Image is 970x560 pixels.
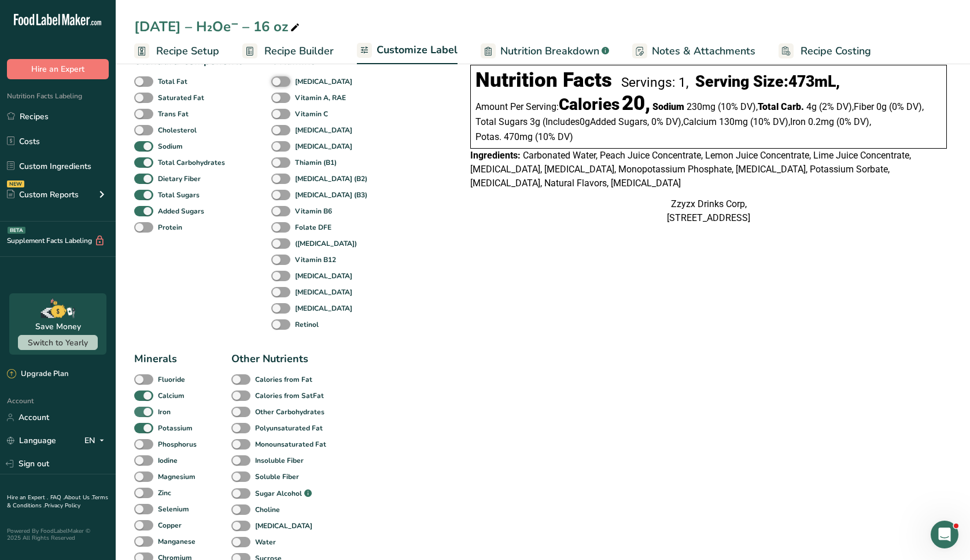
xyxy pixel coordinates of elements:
[158,190,200,200] b: Total Sugars
[295,109,328,119] b: Vitamin C
[295,287,352,297] b: [MEDICAL_DATA]
[134,38,219,64] a: Recipe Setup
[652,101,684,112] span: Sodium
[559,95,619,114] span: Calories
[64,493,92,502] a: About Us .
[158,488,171,498] b: Zinc
[651,116,683,127] span: ‏0% DV)
[695,72,840,91] div: Serving Size: ,
[719,116,748,127] span: 130mg
[158,423,193,433] b: Potassium
[922,101,924,112] span: ,
[836,116,871,127] span: ‏(0% DV)
[295,319,319,330] b: Retinol
[156,43,219,59] span: Recipe Setup
[819,101,854,112] span: ‏(2% DV)
[295,93,346,103] b: Vitamin A, RAE
[158,157,225,168] b: Total Carbohydrates
[7,59,109,79] button: Hire an Expert
[158,76,187,87] b: Total Fat
[779,38,871,64] a: Recipe Costing
[158,109,189,119] b: Trans Fat
[295,303,352,314] b: [MEDICAL_DATA]
[295,206,332,216] b: Vitamin B6
[750,116,790,127] span: ‏(10% DV)
[580,116,590,127] span: 0g
[7,189,79,201] div: Custom Reports
[7,430,56,451] a: Language
[621,75,688,90] div: Servings: 1,
[7,493,108,510] a: Terms & Conditions .
[158,504,189,514] b: Selenium
[158,439,197,450] b: Phosphorus
[295,157,337,168] b: Thiamin (B1)
[687,101,715,112] span: 230mg
[28,337,88,348] span: Switch to Yearly
[543,116,545,127] span: (
[475,68,612,92] div: Nutrition Facts
[255,537,276,547] b: Water
[854,101,874,112] span: Fiber
[255,455,304,466] b: Insoluble Fiber
[295,271,352,281] b: [MEDICAL_DATA]
[543,116,649,127] span: Includes Added Sugars
[295,238,357,249] b: ([MEDICAL_DATA])
[158,407,171,417] b: Iron
[231,351,330,367] div: Other Nutrients
[869,116,871,127] span: ,
[632,38,755,64] a: Notes & Attachments
[35,320,81,333] div: Save Money
[255,407,324,417] b: Other Carbohydrates
[295,190,367,200] b: [MEDICAL_DATA] (B3)
[790,116,806,127] span: Iron
[158,206,204,216] b: Added Sugars
[470,150,911,189] span: Carbonated Water, Peach Juice Concentrate, Lemon Juice Concentrate, Lime Juice Concentrate, [MEDI...
[683,116,717,127] span: Calcium
[255,488,302,499] b: Sugar Alcohol
[295,222,331,233] b: Folate DFE
[475,116,528,127] span: Total Sugars
[808,116,834,127] span: 0.2mg
[158,455,178,466] b: Iodine
[500,43,599,59] span: Nutrition Breakdown
[255,423,323,433] b: Polyunsaturated Fat
[255,471,299,482] b: Soluble Fiber
[158,125,197,135] b: Cholesterol
[295,76,352,87] b: [MEDICAL_DATA]
[788,116,790,127] span: ,
[84,434,109,448] div: EN
[889,101,924,112] span: ‏(0% DV)
[18,335,98,350] button: Switch to Yearly
[242,38,334,64] a: Recipe Builder
[756,101,758,112] span: ,
[7,180,24,187] div: NEW
[295,141,352,152] b: [MEDICAL_DATA]
[852,101,854,112] span: ,
[535,131,573,142] span: ‏(10% DV)
[255,390,324,401] b: Calories from SatFat
[158,141,183,152] b: Sodium
[357,37,458,65] a: Customize Label
[295,255,336,265] b: Vitamin B12
[134,351,204,367] div: Minerals
[377,42,458,58] span: Customize Label
[530,116,540,127] span: 3g
[255,521,312,531] b: [MEDICAL_DATA]
[295,125,352,135] b: [MEDICAL_DATA]
[45,502,80,510] a: Privacy Policy
[50,493,64,502] a: FAQ .
[876,101,887,112] span: 0g
[158,93,204,103] b: Saturated Fat
[681,116,683,127] span: ,
[158,374,185,385] b: Fluoride
[134,16,302,37] div: [DATE] – H₂Oe⁻ – 16 oz
[158,174,201,184] b: Dietary Fiber
[7,528,109,541] div: Powered By FoodLabelMaker © 2025 All Rights Reserved
[475,131,501,142] span: Potas.
[504,131,533,142] span: 470mg
[7,369,68,380] div: Upgrade Plan
[158,222,182,233] b: Protein
[158,536,196,547] b: Manganese
[481,38,609,64] a: Nutrition Breakdown
[806,101,817,112] span: 4g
